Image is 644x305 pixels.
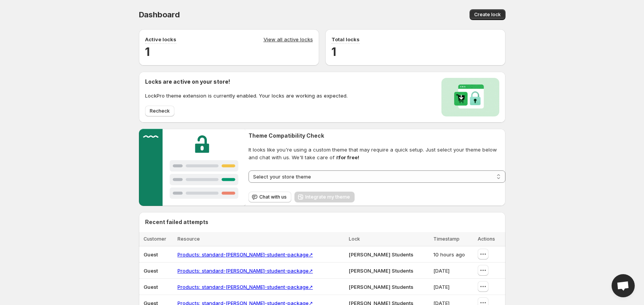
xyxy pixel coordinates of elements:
[145,92,348,99] p: LockPro theme extension is currently enabled. Your locks are working as expected.
[349,251,413,258] span: [PERSON_NAME] Students
[177,284,313,290] a: Products: standard-[PERSON_NAME]-student-package↗
[349,284,413,290] span: [PERSON_NAME] Students
[177,268,313,274] a: Products: standard-[PERSON_NAME]-student-package↗
[144,268,158,274] span: Guest
[248,192,291,202] button: Chat with us
[433,284,450,290] span: [DATE]
[433,251,465,258] span: 10 hours ago
[441,78,499,116] img: Locks activated
[144,236,166,242] span: Customer
[349,268,413,274] span: [PERSON_NAME] Students
[470,9,505,20] button: Create lock
[177,251,313,258] a: Products: standard-[PERSON_NAME]-student-package↗
[264,35,313,44] a: View all active locks
[433,236,460,242] span: Timestamp
[612,274,635,297] div: Open chat
[248,132,505,140] h2: Theme Compatibility Check
[248,146,505,161] span: It looks like you're using a custom theme that may require a quick setup. Just select your theme ...
[144,284,158,290] span: Guest
[331,44,499,59] h2: 1
[177,236,200,242] span: Resource
[331,35,360,43] p: Total locks
[259,194,287,200] span: Chat with us
[145,35,176,43] p: Active locks
[145,218,208,226] h2: Recent failed attempts
[349,236,360,242] span: Lock
[339,154,359,160] strong: for free!
[145,78,348,86] h2: Locks are active on your store!
[474,12,501,18] span: Create lock
[139,10,180,19] span: Dashboard
[145,44,313,59] h2: 1
[145,106,174,116] button: Recheck
[139,129,246,206] img: Customer support
[144,251,158,258] span: Guest
[433,268,450,274] span: [DATE]
[478,236,495,242] span: Actions
[150,108,170,114] span: Recheck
